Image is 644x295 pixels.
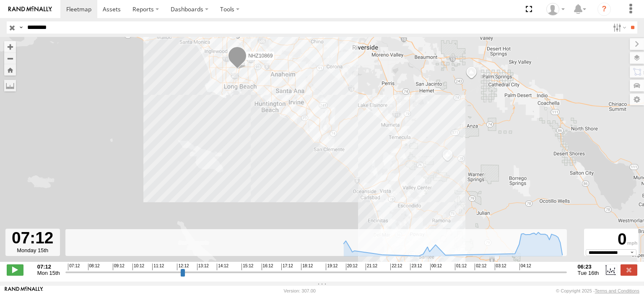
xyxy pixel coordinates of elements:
[326,264,338,270] span: 19:12
[595,288,639,293] a: Terms and Conditions
[475,264,486,270] span: 02:12
[7,264,23,275] label: Play/Stop
[8,6,52,12] img: rand-logo.svg
[18,21,24,34] label: Search Query
[455,264,467,270] span: 01:12
[113,264,125,270] span: 09:12
[621,264,637,275] label: Close
[177,264,189,270] span: 12:12
[132,264,144,270] span: 10:12
[430,264,442,270] span: 00:12
[585,230,637,249] div: 0
[152,264,164,270] span: 11:12
[519,264,531,270] span: 04:12
[301,264,313,270] span: 18:12
[495,264,506,270] span: 03:12
[410,264,422,270] span: 23:12
[346,264,358,270] span: 20:12
[197,264,209,270] span: 13:12
[578,270,599,276] span: Tue 16th Sep 2025
[284,288,316,293] div: Version: 307.00
[556,288,639,293] div: © Copyright 2025 -
[4,80,16,91] label: Measure
[68,264,80,270] span: 07:12
[217,264,229,270] span: 14:12
[88,264,100,270] span: 08:12
[4,52,16,64] button: Zoom out
[241,264,253,270] span: 15:12
[5,287,43,295] a: Visit our Website
[578,264,599,270] strong: 06:23
[543,3,568,16] div: Zulema McIntosch
[4,41,16,52] button: Zoom in
[630,94,644,105] label: Map Settings
[262,264,273,270] span: 16:12
[248,53,273,59] span: NHZ10869
[610,21,628,34] label: Search Filter Options
[366,264,377,270] span: 21:12
[37,264,60,270] strong: 07:12
[597,3,611,16] i: ?
[390,264,402,270] span: 22:12
[37,270,60,276] span: Mon 15th Sep 2025
[4,64,16,76] button: Zoom Home
[281,264,293,270] span: 17:12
